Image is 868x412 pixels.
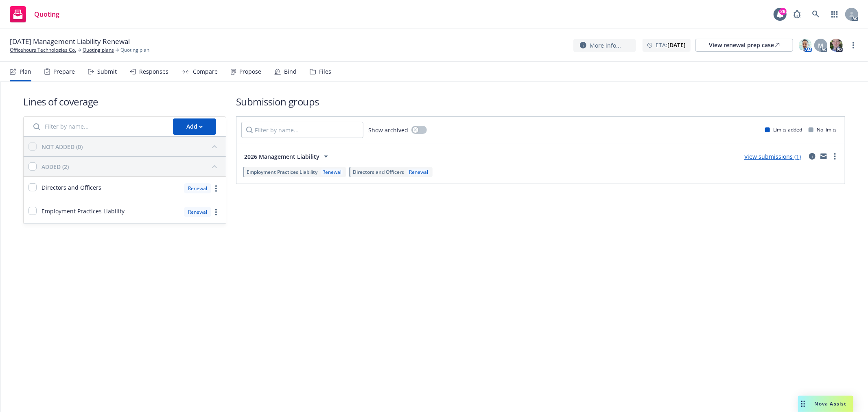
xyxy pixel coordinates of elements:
[42,142,83,151] div: NOT ADDED (0)
[236,95,845,108] h1: Submission groups
[42,183,101,192] span: Directors and Officers
[789,6,805,22] a: Report a Bug
[830,39,843,52] img: photo
[7,3,63,26] a: Quoting
[244,152,319,161] span: 2026 Management Liability
[23,95,226,108] h1: Lines of coverage
[808,6,824,22] a: Search
[193,68,218,75] div: Compare
[34,11,59,18] span: Quoting
[247,169,317,175] span: Employment Practices Liability
[368,126,408,134] span: Show archived
[818,41,824,50] span: M
[10,46,76,54] a: Officehours Technologies Co.
[848,40,858,50] a: more
[407,169,430,175] div: Renewal
[807,151,817,161] a: circleInformation
[826,6,843,22] a: Switch app
[241,148,334,164] button: 2026 Management Liability
[809,126,837,133] div: No limits
[667,41,686,49] strong: [DATE]
[42,160,221,173] button: ADDED (2)
[184,207,211,217] div: Renewal
[656,41,686,49] span: ETA :
[573,39,636,52] button: More info...
[20,68,31,75] div: Plan
[695,39,793,52] a: View renewal prep case
[798,396,808,412] div: Drag to move
[779,8,787,15] div: 26
[353,169,404,175] span: Directors and Officers
[139,68,168,75] div: Responses
[765,126,802,133] div: Limits added
[815,400,847,407] span: Nova Assist
[284,68,297,75] div: Bind
[709,39,780,51] div: View renewal prep case
[42,207,125,215] span: Employment Practices Liability
[120,46,149,54] span: Quoting plan
[173,118,216,135] button: Add
[319,68,331,75] div: Files
[211,207,221,217] a: more
[42,140,221,153] button: NOT ADDED (0)
[53,68,75,75] div: Prepare
[97,68,117,75] div: Submit
[819,151,829,161] a: mail
[798,396,853,412] button: Nova Assist
[10,37,130,46] span: [DATE] Management Liability Renewal
[42,162,69,171] div: ADDED (2)
[590,41,621,50] span: More info...
[83,46,114,54] a: Quoting plans
[186,119,203,134] div: Add
[211,184,221,193] a: more
[239,68,261,75] div: Propose
[830,151,840,161] a: more
[28,118,168,135] input: Filter by name...
[241,122,363,138] input: Filter by name...
[744,153,801,160] a: View submissions (1)
[799,39,812,52] img: photo
[184,183,211,193] div: Renewal
[321,169,343,175] div: Renewal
